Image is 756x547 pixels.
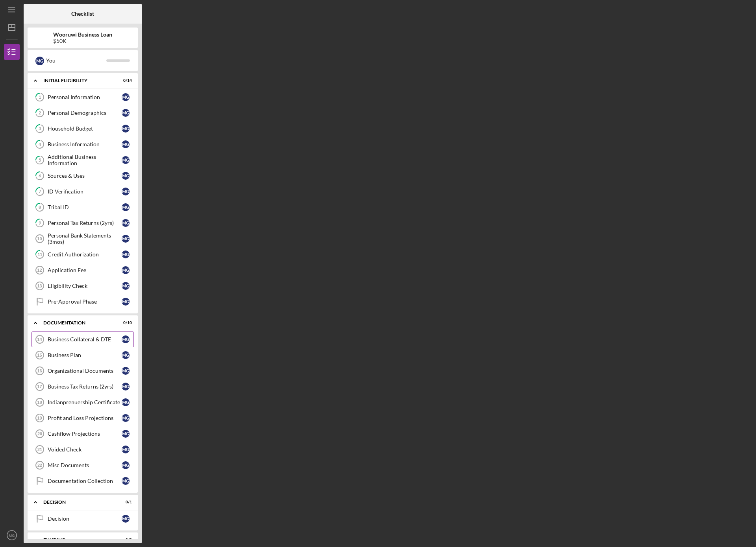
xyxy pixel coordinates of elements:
[48,368,122,374] div: Organizational Documents
[39,111,41,116] tspan: 2
[37,337,42,342] tspan: 14
[43,500,112,505] div: Decision
[71,11,94,17] b: Checklist
[37,384,42,389] tspan: 17
[48,251,122,258] div: Credit Authorization
[37,284,42,288] tspan: 13
[31,473,134,489] a: Documentation CollectionMG
[31,511,134,527] a: DecisionMG
[122,156,130,164] div: M G
[43,320,112,325] div: Documentation
[31,152,134,168] a: 5Additional Business InformationMG
[48,431,122,437] div: Cashflow Projections
[122,282,130,290] div: M G
[31,89,134,105] a: 1Personal InformationMG
[31,231,134,247] a: 10Personal Bank Statements (3mos)MG
[48,125,122,132] div: Household Budget
[53,38,112,44] div: $50K
[118,78,132,83] div: 0 / 14
[122,125,130,133] div: M G
[31,136,134,152] a: 4Business InformationMG
[48,462,122,468] div: Misc Documents
[31,347,134,363] a: 15Business PlanMG
[122,477,130,485] div: M G
[48,267,122,273] div: Application Fee
[48,232,122,245] div: Personal Bank Statements (3mos)
[31,394,134,410] a: 18Indianprenuership CertificateMG
[48,336,122,343] div: Business Collateral & DTE
[31,457,134,473] a: 22Misc DocumentsMG
[122,367,130,375] div: M G
[122,351,130,359] div: M G
[122,266,130,274] div: M G
[37,268,42,273] tspan: 12
[31,184,134,199] a: 7ID VerificationMG
[118,320,132,325] div: 0 / 10
[37,368,42,373] tspan: 16
[31,332,134,347] a: 14Business Collateral & DTEMG
[48,220,122,226] div: Personal Tax Returns (2yrs)
[31,363,134,379] a: 16Organizational DocumentsMG
[118,500,132,505] div: 0 / 1
[31,247,134,262] a: 11Credit AuthorizationMG
[37,431,42,436] tspan: 20
[46,54,106,67] div: You
[31,121,134,136] a: 3Household BudgetMG
[122,335,130,343] div: M G
[48,399,122,405] div: Indianprenuership Certificate
[31,199,134,215] a: 8Tribal IDMG
[39,158,41,163] tspan: 5
[122,172,130,180] div: M G
[31,294,134,309] a: Pre-Approval PhaseMG
[48,352,122,358] div: Business Plan
[122,414,130,422] div: M G
[48,110,122,116] div: Personal Demographics
[48,516,122,522] div: Decision
[48,446,122,453] div: Voided Check
[39,189,41,194] tspan: 7
[43,538,112,542] div: Funding
[48,173,122,179] div: Sources & Uses
[122,298,130,306] div: M G
[39,126,41,131] tspan: 3
[122,398,130,406] div: M G
[31,426,134,442] a: 20Cashflow ProjectionsMG
[48,188,122,195] div: ID Verification
[39,142,41,147] tspan: 4
[37,400,42,405] tspan: 18
[122,383,130,390] div: M G
[37,416,42,420] tspan: 19
[122,461,130,469] div: M G
[43,78,112,83] div: Initial Eligibility
[122,203,130,211] div: M G
[31,278,134,294] a: 13Eligibility CheckMG
[122,430,130,438] div: M G
[122,250,130,258] div: M G
[122,446,130,453] div: M G
[37,463,42,468] tspan: 22
[4,527,20,543] button: MG
[122,235,130,243] div: M G
[31,168,134,184] a: 6Sources & UsesMG
[37,353,42,357] tspan: 15
[48,298,122,305] div: Pre-Approval Phase
[31,215,134,231] a: 9Personal Tax Returns (2yrs)MG
[122,188,130,195] div: M G
[122,515,130,523] div: M G
[118,538,132,542] div: 0 / 2
[48,383,122,390] div: Business Tax Returns (2yrs)
[122,219,130,227] div: M G
[35,57,44,65] div: M G
[39,173,41,179] tspan: 6
[31,379,134,394] a: 17Business Tax Returns (2yrs)MG
[48,283,122,289] div: Eligibility Check
[31,442,134,457] a: 21Voided CheckMG
[48,94,122,100] div: Personal Information
[37,236,42,241] tspan: 10
[48,204,122,210] div: Tribal ID
[31,105,134,121] a: 2Personal DemographicsMG
[31,262,134,278] a: 12Application FeeMG
[9,533,15,538] text: MG
[31,410,134,426] a: 19Profit and Loss ProjectionsMG
[48,141,122,147] div: Business Information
